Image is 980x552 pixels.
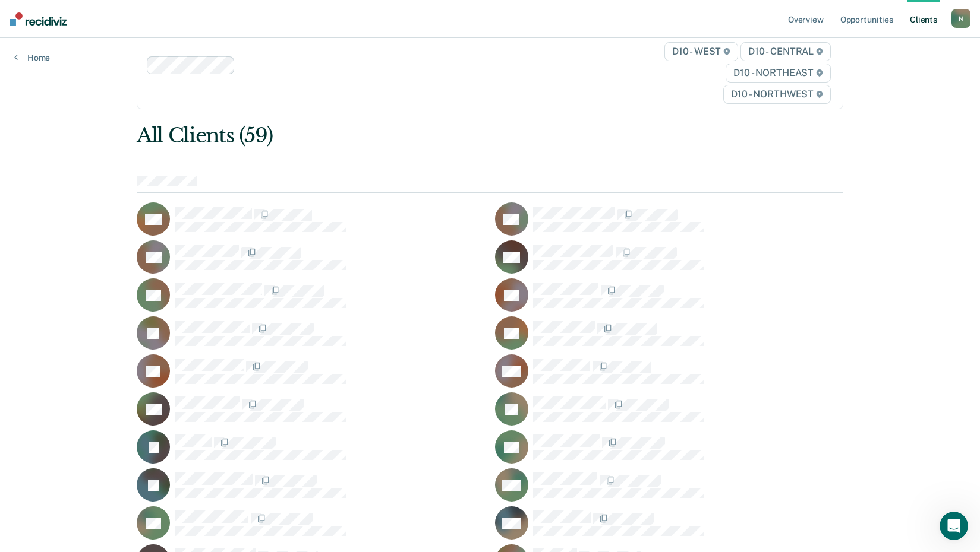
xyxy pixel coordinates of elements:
[740,42,831,61] span: D10 - CENTRAL
[14,52,50,63] a: Home
[723,85,830,104] span: D10 - NORTHWEST
[10,12,67,26] img: Recidiviz
[726,64,830,83] span: D10 - NORTHEAST
[664,42,738,61] span: D10 - WEST
[137,123,702,148] div: All Clients (59)
[940,512,968,540] iframe: Intercom live chat
[951,9,970,28] button: N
